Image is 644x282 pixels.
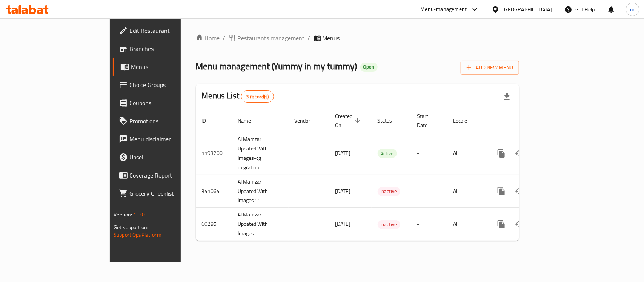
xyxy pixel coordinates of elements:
[196,58,357,75] span: Menu management ( Yummy in my tummy )
[241,93,274,100] span: 3 record(s)
[510,215,529,233] button: Change Status
[114,230,161,240] a: Support.OpsPlatform
[114,222,148,232] span: Get support on:
[202,116,216,125] span: ID
[378,149,397,158] span: Active
[492,215,510,233] button: more
[486,109,571,132] th: Actions
[131,62,211,71] span: Menus
[241,90,274,103] div: Total records count
[129,98,211,107] span: Coupons
[335,186,351,196] span: [DATE]
[360,63,378,72] div: Open
[232,132,289,175] td: Al Mamzar Updated With Images-cg migration
[113,58,217,76] a: Menus
[378,149,397,158] div: Active
[238,34,305,43] span: Restaurants management
[113,40,217,58] a: Branches
[308,34,310,43] li: /
[113,130,217,148] a: Menu disclaimer
[113,184,217,202] a: Grocery Checklist
[447,175,486,208] td: All
[498,87,516,106] div: Export file
[113,94,217,112] a: Coupons
[421,5,467,14] div: Menu-management
[295,116,320,125] span: Vendor
[335,148,351,158] span: [DATE]
[378,187,400,196] span: Inactive
[238,116,261,125] span: Name
[411,132,447,175] td: -
[447,208,486,241] td: All
[335,219,351,229] span: [DATE]
[113,21,217,40] a: Edit Restaurant
[129,153,211,162] span: Upsell
[453,116,477,125] span: Locale
[129,135,211,144] span: Menu disclaimer
[411,208,447,241] td: -
[467,63,513,72] span: Add New Menu
[360,64,378,70] span: Open
[223,34,226,43] li: /
[129,26,211,35] span: Edit Restaurant
[129,171,211,180] span: Coverage Report
[323,34,340,43] span: Menus
[492,182,510,200] button: more
[196,109,571,241] table: enhanced table
[232,208,289,241] td: Al Mamzar Updated With Images
[202,90,274,103] h2: Menus List
[229,34,305,43] a: Restaurants management
[335,112,363,130] span: Created On
[503,5,552,14] div: [GEOGRAPHIC_DATA]
[630,5,635,14] span: m
[113,166,217,184] a: Coverage Report
[417,112,438,130] span: Start Date
[510,182,529,200] button: Change Status
[232,175,289,208] td: Al Mamzar Updated With Images 11
[461,61,519,75] button: Add New Menu
[129,189,211,198] span: Grocery Checklist
[114,210,132,219] span: Version:
[113,76,217,94] a: Choice Groups
[133,210,145,219] span: 1.0.0
[129,44,211,53] span: Branches
[447,132,486,175] td: All
[196,34,519,43] nav: breadcrumb
[113,148,217,166] a: Upsell
[411,175,447,208] td: -
[378,220,400,229] span: Inactive
[378,116,402,125] span: Status
[510,144,529,162] button: Change Status
[129,116,211,126] span: Promotions
[492,144,510,162] button: more
[113,112,217,130] a: Promotions
[129,80,211,89] span: Choice Groups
